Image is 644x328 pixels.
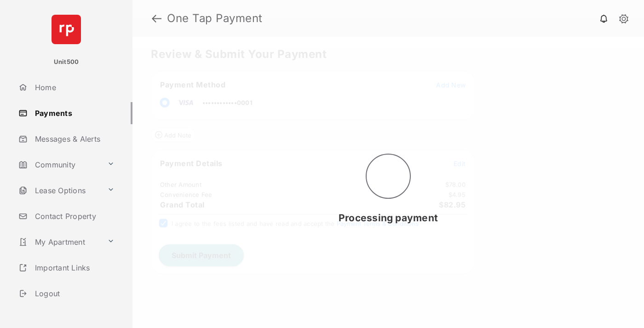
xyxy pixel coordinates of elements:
[15,257,118,279] a: Important Links
[15,231,103,253] a: My Apartment
[15,154,103,176] a: Community
[15,282,132,305] a: Logout
[15,76,132,98] a: Home
[167,13,263,24] strong: One Tap Payment
[15,102,132,124] a: Payments
[15,205,132,227] a: Contact Property
[15,128,132,150] a: Messages & Alerts
[15,179,103,201] a: Lease Options
[339,212,438,224] span: Processing payment
[52,15,81,44] img: svg+xml;base64,PHN2ZyB4bWxucz0iaHR0cDovL3d3dy53My5vcmcvMjAwMC9zdmciIHdpZHRoPSI2NCIgaGVpZ2h0PSI2NC...
[54,58,79,67] p: Unit500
